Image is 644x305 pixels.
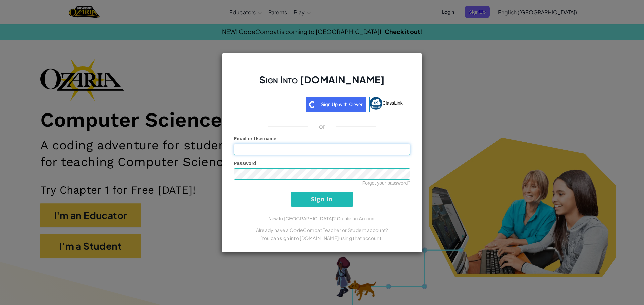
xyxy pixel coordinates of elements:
[237,96,306,111] iframe: Sign in with Google Button
[234,73,410,93] h2: Sign Into [DOMAIN_NAME]
[234,136,276,141] span: Email or Username
[234,226,410,234] p: Already have a CodeCombat Teacher or Student account?
[306,97,366,112] img: clever_sso_button@2x.png
[370,97,382,110] img: classlink-logo-small.png
[234,234,410,242] p: You can sign into [DOMAIN_NAME] using that account.
[291,192,353,207] input: Sign In
[268,216,376,221] a: New to [GEOGRAPHIC_DATA]? Create an Account
[234,161,256,166] span: Password
[382,100,403,105] span: ClassLink
[319,122,325,130] p: or
[234,135,278,142] label: :
[362,180,410,186] a: Forgot your password?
